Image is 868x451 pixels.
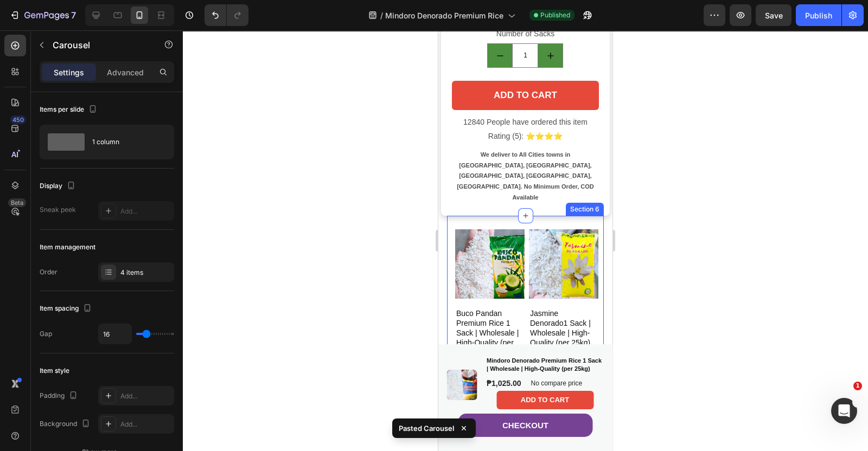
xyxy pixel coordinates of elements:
a: Jasmine Denorado1 Sack | Wholesale | High-Quality (per 25kg) [91,199,160,268]
div: Display [40,179,78,194]
span: / [380,10,383,21]
div: Items per slide [40,102,99,117]
span: Mindoro Denorado Premium Rice [385,10,503,21]
div: Add... [120,391,171,401]
p: Rating (5): ⭐⭐⭐⭐ [12,99,162,113]
span: 1 [853,382,862,390]
div: Item style [40,366,69,376]
div: Section 6 [130,174,163,184]
button: Save [756,4,792,26]
div: Gap [40,329,52,339]
p: 12840 People have ordered this item [12,85,162,99]
h1: Buco Pandan Premium Rice 1 Sack | Wholesale | High-Quality (per 25kg) [17,277,86,328]
input: quantity [74,14,100,37]
a: Buco Pandan Premium Rice 1 Sack | Wholesale | High-Quality (per 25kg) [17,199,86,268]
div: Undo/Redo [205,4,248,26]
button: Add to cart [14,50,161,80]
div: Add to cart [55,59,119,71]
button: decrement [49,14,74,37]
span: Published [540,10,570,20]
div: Sneak peek [40,205,76,215]
div: Background [40,417,92,431]
p: Carousel [53,38,145,51]
div: Padding [40,389,80,403]
span: Save [765,11,783,20]
button: 7 [4,4,81,26]
div: 450 [10,115,26,124]
p: Pasted Carousel [399,423,454,434]
iframe: Design area [438,30,612,451]
div: Item management [40,242,95,252]
strong: We deliver to All Cities towns in [GEOGRAPHIC_DATA], [GEOGRAPHIC_DATA], [GEOGRAPHIC_DATA], [GEOGR... [18,121,156,170]
p: Settings [54,67,84,78]
button: Publish [796,4,841,26]
div: 1 column [92,130,158,154]
div: Publish [805,10,832,21]
p: 7 [71,9,76,22]
h1: Jasmine Denorado1 Sack | Wholesale | High-Quality (per 25kg) [91,277,160,319]
button: increment [100,14,124,37]
p: Advanced [107,67,144,78]
div: 4 items [120,268,171,278]
div: Beta [8,198,26,207]
iframe: Intercom live chat [831,398,857,424]
div: Order [40,267,58,277]
div: Item spacing [40,301,94,316]
div: Add... [120,420,171,429]
input: Auto [99,324,131,344]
